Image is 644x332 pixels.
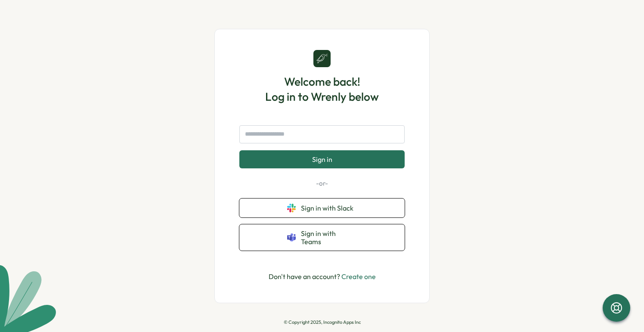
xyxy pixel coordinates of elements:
p: © Copyright 2025, Incognito Apps Inc [284,320,361,325]
button: Sign in [239,150,405,168]
p: Don't have an account? [269,271,376,282]
span: Sign in [312,155,332,163]
p: -or- [239,179,405,188]
span: Sign in with Slack [301,204,357,212]
button: Sign in with Teams [239,224,405,251]
a: Create one [341,272,376,281]
span: Sign in with Teams [301,230,357,245]
button: Sign in with Slack [239,199,405,217]
h1: Welcome back! Log in to Wrenly below [265,74,379,104]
